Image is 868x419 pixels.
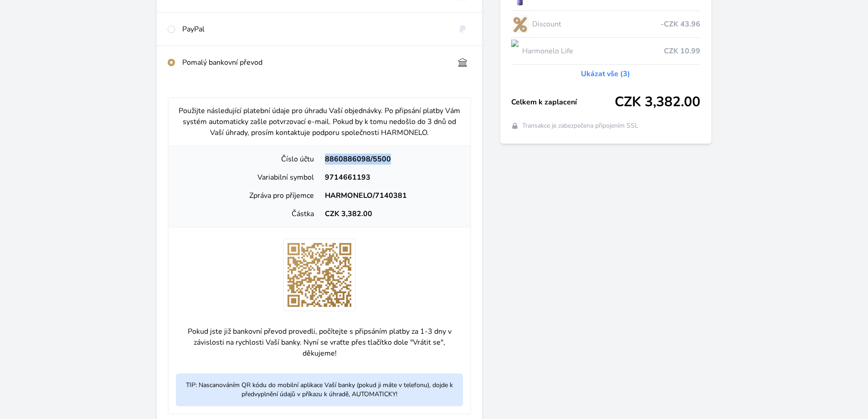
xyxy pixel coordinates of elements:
[615,94,700,110] span: CZK 3,382.00
[176,208,319,219] div: Částka
[511,13,529,36] img: discount-lo.png
[176,154,319,165] div: Číslo účtu
[454,57,471,68] img: bankTransfer_IBAN.svg
[661,19,700,30] span: -CZK 43.96
[319,208,463,219] div: CZK 3,382.00
[454,24,471,35] img: paypal.svg
[176,373,463,406] p: TIP: Nascanováním QR kódu do mobilní aplikace Vaší banky (pokud ji máte v telefonu), dojde k před...
[176,172,319,183] div: Variabilní symbol
[176,319,463,366] p: Pokud jste již bankovní převod provedli, počítejte s připsáním platby za 1-3 dny v závislosti na ...
[319,154,463,165] div: 8860886098/5500
[522,46,664,57] span: Harmonelo Life
[664,46,700,57] span: CZK 10.99
[283,238,356,311] img: iI8NEDfBTTxgQg+v8BAd5CMqyhJGgAAAAASUVORK5CYII=
[182,57,447,68] div: Pomalý bankovní převod
[511,97,615,108] span: Celkem k zaplacení
[319,172,463,183] div: 9714661193
[176,190,319,201] div: Zpráva pro příjemce
[522,121,638,130] span: Transakce je zabezpečena připojením SSL
[532,19,661,30] span: Discount
[581,68,630,79] a: Ukázat vše (3)
[182,24,447,35] div: PayPal
[176,105,463,138] p: Použijte následující platební údaje pro úhradu Vaší objednávky. Po připsání platby Vám systém aut...
[319,190,463,201] div: HARMONELO/7140381
[511,40,519,62] img: CLEAN_LIFE_se_stinem_x-lo.jpg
